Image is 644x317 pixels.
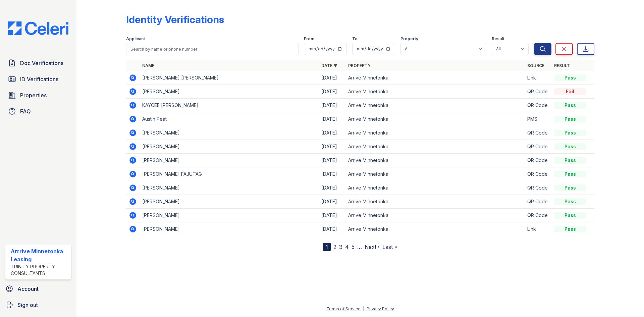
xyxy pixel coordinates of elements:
[525,85,551,99] td: QR Code
[140,85,319,99] td: [PERSON_NAME]
[345,195,525,209] td: Arrive Minnetonka
[554,116,586,122] div: Pass
[554,212,586,219] div: Pass
[554,198,586,205] div: Pass
[140,209,319,222] td: [PERSON_NAME]
[140,71,319,85] td: [PERSON_NAME] [PERSON_NAME]
[11,247,68,263] div: Arrrive Minnetonka Leasing
[525,126,551,140] td: QR Code
[345,222,525,236] td: Arrive Minnetonka
[20,59,63,67] span: Doc Verifications
[554,226,586,232] div: Pass
[525,154,551,167] td: QR Code
[345,126,525,140] td: Arrive Minnetonka
[345,154,525,167] td: Arrive Minnetonka
[319,181,345,195] td: [DATE]
[554,129,586,136] div: Pass
[525,99,551,112] td: QR Code
[126,13,224,25] div: Identity Verifications
[319,140,345,154] td: [DATE]
[554,143,586,150] div: Pass
[11,263,68,277] div: Trinity Property Consultants
[345,112,525,126] td: Arrive Minnetonka
[20,75,58,83] span: ID Verifications
[140,112,319,126] td: Austin Peat
[319,112,345,126] td: [DATE]
[333,244,336,250] a: 2
[345,71,525,85] td: Arrive Minnetonka
[345,85,525,99] td: Arrive Minnetonka
[319,85,345,99] td: [DATE]
[319,154,345,167] td: [DATE]
[323,243,331,251] div: 1
[363,306,364,311] div: |
[20,107,31,115] span: FAQ
[554,63,570,68] a: Result
[365,244,380,250] a: Next ›
[525,140,551,154] td: QR Code
[348,63,371,68] a: Property
[345,167,525,181] td: Arrive Minnetonka
[345,140,525,154] td: Arrive Minnetonka
[3,282,74,296] a: Account
[345,244,349,250] a: 4
[326,306,361,311] a: Terms of Service
[17,285,39,293] span: Account
[400,36,418,42] label: Property
[527,63,544,68] a: Source
[140,99,319,112] td: KAYCEE [PERSON_NAME]
[525,195,551,209] td: QR Code
[357,243,362,251] span: …
[140,154,319,167] td: [PERSON_NAME]
[367,306,394,311] a: Privacy Policy
[20,91,47,99] span: Properties
[5,89,71,102] a: Properties
[304,36,314,42] label: From
[554,102,586,109] div: Pass
[140,181,319,195] td: [PERSON_NAME]
[3,298,74,312] a: Sign out
[492,36,504,42] label: Result
[554,88,586,95] div: Fail
[525,222,551,236] td: Link
[319,71,345,85] td: [DATE]
[352,36,358,42] label: To
[525,71,551,85] td: Link
[319,222,345,236] td: [DATE]
[319,209,345,222] td: [DATE]
[126,43,299,55] input: Search by name or phone number
[321,63,337,68] a: Date ▼
[345,209,525,222] td: Arrive Minnetonka
[140,222,319,236] td: [PERSON_NAME]
[140,126,319,140] td: [PERSON_NAME]
[142,63,154,68] a: Name
[3,21,74,35] img: CE_Logo_Blue-a8612792a0a2168367f1c8372b55b34899dd931a85d93a1a3d3e32e68fde9ad4.png
[345,181,525,195] td: Arrive Minnetonka
[525,181,551,195] td: QR Code
[339,244,342,250] a: 3
[554,157,586,164] div: Pass
[554,184,586,191] div: Pass
[140,140,319,154] td: [PERSON_NAME]
[525,167,551,181] td: QR Code
[140,167,319,181] td: [PERSON_NAME] FAJUTAG
[17,301,38,309] span: Sign out
[126,36,145,42] label: Applicant
[140,195,319,209] td: [PERSON_NAME]
[319,167,345,181] td: [DATE]
[554,74,586,81] div: Pass
[382,244,397,250] a: Last »
[554,171,586,177] div: Pass
[352,244,355,250] a: 5
[319,99,345,112] td: [DATE]
[5,72,71,86] a: ID Verifications
[319,126,345,140] td: [DATE]
[525,209,551,222] td: QR Code
[5,105,71,118] a: FAQ
[525,112,551,126] td: PMS
[5,56,71,70] a: Doc Verifications
[319,195,345,209] td: [DATE]
[345,99,525,112] td: Arrive Minnetonka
